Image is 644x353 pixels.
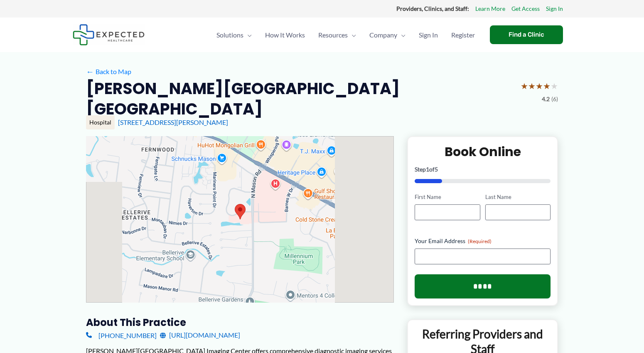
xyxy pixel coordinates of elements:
[86,329,157,341] a: [PHONE_NUMBER]
[210,20,258,50] a: SolutionsMenu Toggle
[415,193,480,201] label: First Name
[451,20,475,50] span: Register
[318,20,348,50] span: Resources
[118,118,228,126] a: [STREET_ADDRESS][PERSON_NAME]
[86,65,131,78] a: ←Back to Map
[546,3,563,14] a: Sign In
[415,144,551,160] h2: Book Online
[521,78,528,94] span: ★
[445,20,482,50] a: Register
[485,193,551,201] label: Last Name
[312,20,363,50] a: ResourcesMenu Toggle
[511,3,540,14] a: Get Access
[363,20,412,50] a: CompanyMenu Toggle
[412,20,445,50] a: Sign In
[73,24,145,45] img: Expected Healthcare Logo - side, dark font, small
[528,78,536,94] span: ★
[258,20,312,50] a: How It Works
[468,238,492,244] span: (Required)
[86,67,94,75] span: ←
[415,167,551,172] p: Step of
[419,20,438,50] span: Sign In
[265,20,305,50] span: How It Works
[348,20,356,50] span: Menu Toggle
[415,237,551,245] label: Your Email Address
[551,78,558,94] span: ★
[86,316,394,329] h3: About this practice
[426,166,429,173] span: 1
[397,20,406,50] span: Menu Toggle
[243,20,252,50] span: Menu Toggle
[475,3,505,14] a: Learn More
[86,115,115,129] div: Hospital
[551,94,558,104] span: (6)
[369,20,397,50] span: Company
[542,94,550,104] span: 4.2
[435,166,438,173] span: 5
[210,20,482,50] nav: Primary Site Navigation
[86,78,514,119] h2: [PERSON_NAME][GEOGRAPHIC_DATA] [GEOGRAPHIC_DATA]
[536,78,543,94] span: ★
[543,78,551,94] span: ★
[216,20,243,50] span: Solutions
[490,25,563,44] a: Find a Clinic
[160,329,240,341] a: [URL][DOMAIN_NAME]
[396,5,469,12] strong: Providers, Clinics, and Staff:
